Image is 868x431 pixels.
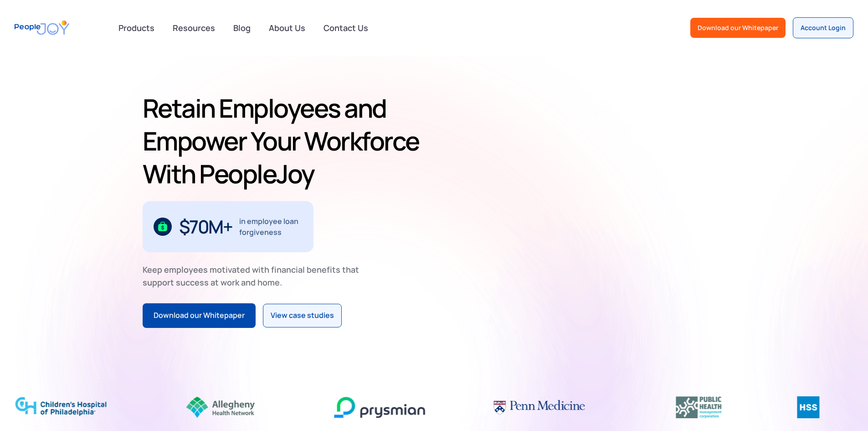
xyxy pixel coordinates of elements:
[228,18,256,38] a: Blog
[263,304,342,327] a: View case studies
[239,216,303,238] div: in employee loan forgiveness
[263,18,311,38] a: About Us
[113,19,160,37] div: Products
[271,310,334,322] div: View case studies
[690,18,786,38] a: Download our Whitepaper
[167,18,221,38] a: Resources
[143,263,367,289] div: Keep employees motivated with financial benefits that support success at work and home.
[793,17,853,38] a: Account Login
[143,303,256,328] a: Download our Whitepaper
[143,201,313,252] div: 1 / 3
[698,23,778,32] div: Download our Whitepaper
[143,92,431,190] h1: Retain Employees and Empower Your Workforce With PeopleJoy
[15,15,69,41] a: home
[154,310,245,322] div: Download our Whitepaper
[318,18,374,38] a: Contact Us
[801,23,846,32] div: Account Login
[179,219,232,234] div: $70M+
